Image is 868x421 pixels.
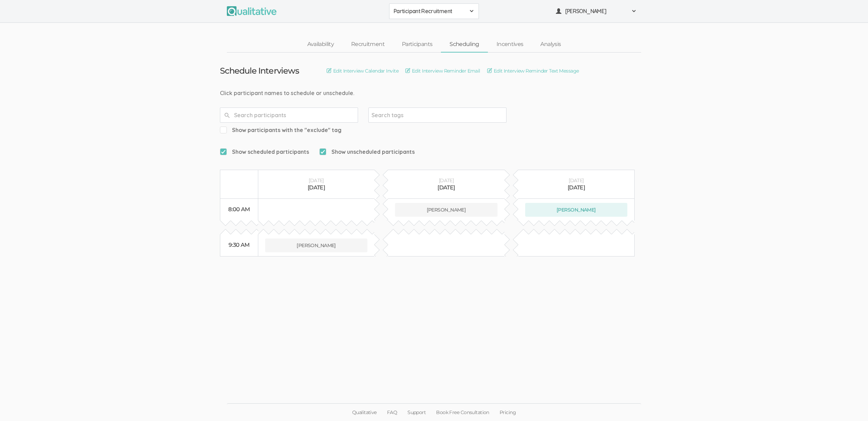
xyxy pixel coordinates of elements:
a: Incentives [488,37,532,52]
iframe: Chat Widget [833,388,868,421]
div: [DATE] [395,184,498,192]
div: [DATE] [265,184,367,192]
span: Show participants with the "exclude" tag [220,126,341,134]
div: [DATE] [395,177,498,184]
button: Participant Recruitment [389,3,479,19]
div: 9:30 AM [227,241,251,249]
button: [PERSON_NAME] [525,203,627,217]
span: Show unscheduled participants [319,148,415,156]
div: [DATE] [525,177,627,184]
a: Recruitment [343,37,393,52]
button: [PERSON_NAME] [551,3,641,19]
a: Analysis [532,37,569,52]
a: Support [402,404,431,421]
a: Edit Interview Calendar Invite [327,67,398,75]
span: [PERSON_NAME] [565,7,627,15]
a: FAQ [382,404,402,421]
a: Participants [393,37,441,52]
a: Scheduling [441,37,488,52]
span: Show scheduled participants [220,148,309,156]
a: Edit Interview Reminder Email [405,67,480,75]
button: [PERSON_NAME] [265,238,367,252]
button: [PERSON_NAME] [395,203,498,217]
input: Search participants [220,107,358,123]
div: 8:00 AM [227,206,251,214]
div: Click participant names to schedule or unschedule. [220,89,648,97]
a: Availability [299,37,343,52]
a: Edit Interview Reminder Text Message [487,67,579,75]
a: Book Free Consultation [431,404,494,421]
h3: Schedule Interviews [220,66,299,75]
input: Search tags [372,111,415,120]
div: [DATE] [265,177,367,184]
a: Pricing [494,404,521,421]
div: [DATE] [525,184,627,192]
span: Participant Recruitment [394,7,465,15]
a: Qualitative [347,404,382,421]
img: Qualitative [227,6,277,16]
